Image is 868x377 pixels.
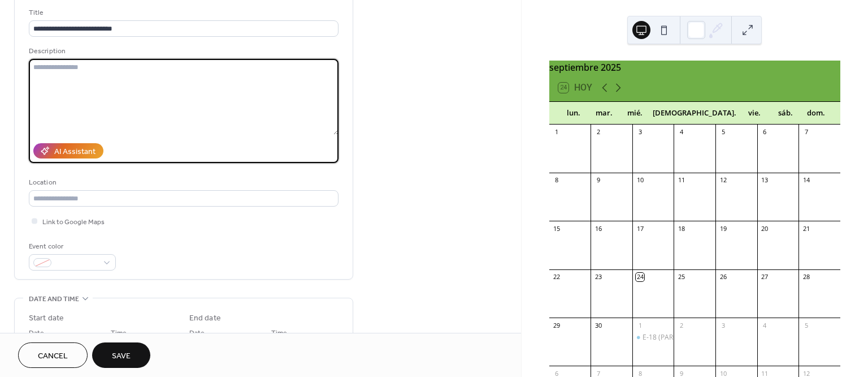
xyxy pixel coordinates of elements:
[29,241,114,252] div: Event color
[719,176,727,185] div: 12
[677,321,685,329] div: 2
[761,273,769,281] div: 27
[719,273,727,281] div: 26
[594,273,602,281] div: 23
[636,128,644,136] div: 3
[802,321,810,329] div: 5
[719,224,727,233] div: 19
[558,102,589,125] div: lun.
[92,342,150,368] button: Save
[271,327,287,339] span: Time
[29,293,79,305] span: Date and time
[650,102,739,125] div: [DEMOGRAPHIC_DATA].
[594,321,602,329] div: 30
[802,128,810,136] div: 7
[636,273,644,281] div: 24
[643,333,764,342] div: E-18 (PARQUE INFANTIL)15H30-18H00
[636,224,644,233] div: 17
[802,273,810,281] div: 28
[677,273,685,281] div: 25
[54,146,96,158] div: AI Assistant
[619,102,650,125] div: mié.
[33,143,103,158] button: AI Assistant
[770,102,801,125] div: sáb.
[677,128,685,136] div: 4
[29,45,336,57] div: Description
[111,327,127,339] span: Time
[589,102,619,125] div: mar.
[38,350,68,362] span: Cancel
[739,102,770,125] div: vie.
[802,224,810,233] div: 21
[632,333,674,342] div: E-18 (PARQUE INFANTIL)15H30-18H00
[553,128,561,136] div: 1
[761,176,769,185] div: 13
[553,176,561,185] div: 8
[549,61,840,74] div: septiembre 2025
[553,224,561,233] div: 15
[719,321,727,329] div: 3
[636,321,644,329] div: 1
[761,128,769,136] div: 6
[553,273,561,281] div: 22
[594,224,602,233] div: 16
[636,176,644,185] div: 10
[594,176,602,185] div: 9
[29,177,336,188] div: Location
[761,224,769,233] div: 20
[761,321,769,329] div: 4
[29,327,44,339] span: Date
[801,102,831,125] div: dom.
[553,321,561,329] div: 29
[189,312,221,324] div: End date
[112,350,131,362] span: Save
[18,342,88,368] button: Cancel
[677,176,685,185] div: 11
[29,7,336,19] div: Title
[677,224,685,233] div: 18
[594,128,602,136] div: 2
[719,128,727,136] div: 5
[189,327,205,339] span: Date
[802,176,810,185] div: 14
[42,216,105,228] span: Link to Google Maps
[29,312,64,324] div: Start date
